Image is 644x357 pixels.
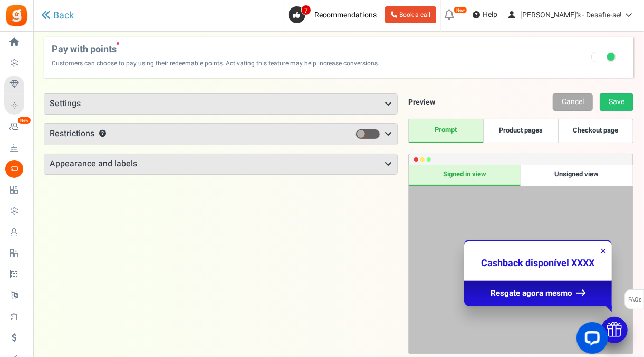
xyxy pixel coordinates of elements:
button: ? [99,130,106,137]
div: × [600,244,607,258]
span: 7 [301,5,311,15]
span: FAQs [628,290,642,310]
span: Cashback disponível XXXX [481,256,594,270]
span: Resgate agora mesmo [491,287,572,299]
em: New [17,117,31,124]
span: [PERSON_NAME]'s - Desafie-se! [520,10,622,21]
a: 7 Recommendations [289,6,381,23]
span: Restrictions [50,127,94,140]
img: Gratisfaction [5,4,28,27]
a: Book a call [385,6,436,23]
a: Product pages [483,119,558,143]
div: Signed in view [409,165,521,186]
span: New [117,42,119,45]
h5: Preview [408,98,435,106]
div: Resgate agora mesmo [464,280,612,306]
a: Help [468,6,502,23]
span: Pay with points [52,42,379,55]
div: Preview only [409,165,633,354]
em: New [454,6,467,14]
span: Recommendations [314,10,377,21]
a: Checkout page [558,119,633,143]
h3: Appearance and labels [44,154,397,174]
a: Save [600,93,633,111]
h3: Settings [44,94,397,114]
span: Help [480,10,497,20]
a: New [4,118,28,136]
a: Cancel [553,93,593,111]
a: Prompt [409,119,484,143]
span: Customers can choose to pay using their redeemable points. Activating this feature may help incre... [52,55,379,67]
img: gift.svg [607,322,622,337]
div: Unsigned view [521,165,633,186]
